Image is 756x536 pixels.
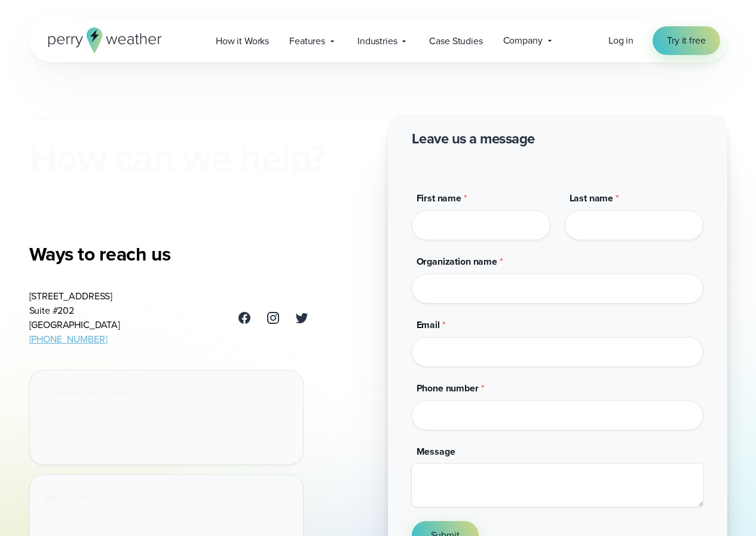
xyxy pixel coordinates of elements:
[417,255,497,268] span: Organization name
[29,289,120,347] address: [STREET_ADDRESS] Suite #202 [GEOGRAPHIC_DATA]
[419,29,492,53] a: Case Studies
[608,33,633,47] span: Log in
[570,191,614,205] span: Last name
[653,26,720,55] a: Try it free
[29,332,108,346] a: [PHONE_NUMBER]
[216,34,269,48] span: How it Works
[29,242,309,266] h3: Ways to reach us
[503,33,543,48] span: Company
[429,34,482,48] span: Case Studies
[608,33,633,48] a: Log in
[412,129,535,148] h2: Leave us a message
[417,191,461,205] span: First name
[667,33,705,48] span: Try it free
[417,445,455,458] span: Message
[417,381,479,395] span: Phone number
[289,34,325,48] span: Features
[357,34,397,48] span: Industries
[417,318,440,332] span: Email
[206,29,279,53] a: How it Works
